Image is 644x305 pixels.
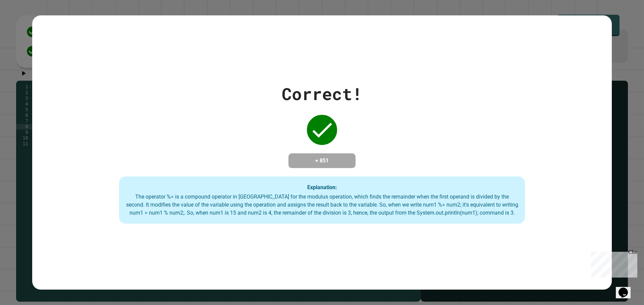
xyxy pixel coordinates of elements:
[588,249,637,278] iframe: chat widget
[282,81,362,106] div: Correct!
[307,184,337,190] strong: Explanation:
[3,3,46,43] div: Chat with us now!Close
[126,193,518,217] div: The operator %= is a compound operator in [GEOGRAPHIC_DATA] for the modulus operation, which find...
[616,278,637,298] iframe: chat widget
[295,157,349,165] h4: + 851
